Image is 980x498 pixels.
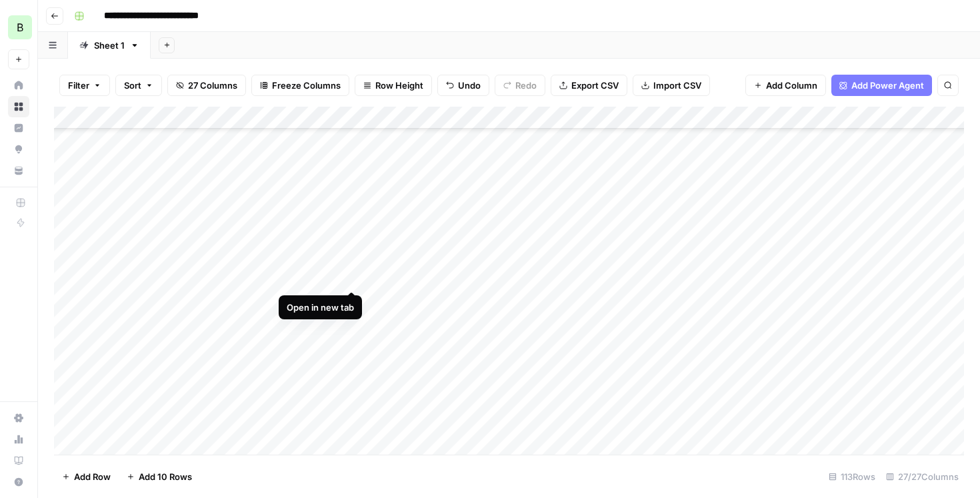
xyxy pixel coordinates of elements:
[823,466,881,487] div: 113 Rows
[251,75,349,96] button: Freeze Columns
[881,466,964,487] div: 27/27 Columns
[437,75,489,96] button: Undo
[495,75,545,96] button: Redo
[8,450,29,471] a: Learning Hub
[375,79,423,92] span: Row Height
[115,75,162,96] button: Sort
[745,75,826,96] button: Add Column
[272,79,341,92] span: Freeze Columns
[8,75,29,96] a: Home
[17,19,23,35] span: B
[571,79,619,92] span: Export CSV
[94,39,125,52] div: Sheet 1
[54,466,119,487] button: Add Row
[551,75,627,96] button: Export CSV
[458,79,481,92] span: Undo
[139,470,192,483] span: Add 10 Rows
[8,11,29,44] button: Workspace: Blindspot
[653,79,701,92] span: Import CSV
[851,79,924,92] span: Add Power Agent
[188,79,237,92] span: 27 Columns
[124,79,141,92] span: Sort
[831,75,932,96] button: Add Power Agent
[8,429,29,450] a: Usage
[59,75,110,96] button: Filter
[287,301,354,314] div: Open in new tab
[8,139,29,160] a: Opportunities
[8,160,29,181] a: Your Data
[355,75,432,96] button: Row Height
[119,466,200,487] button: Add 10 Rows
[167,75,246,96] button: 27 Columns
[8,117,29,139] a: Insights
[8,407,29,429] a: Settings
[766,79,817,92] span: Add Column
[633,75,710,96] button: Import CSV
[68,79,89,92] span: Filter
[74,470,111,483] span: Add Row
[515,79,537,92] span: Redo
[8,96,29,117] a: Browse
[8,471,29,493] button: Help + Support
[68,32,151,59] a: Sheet 1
